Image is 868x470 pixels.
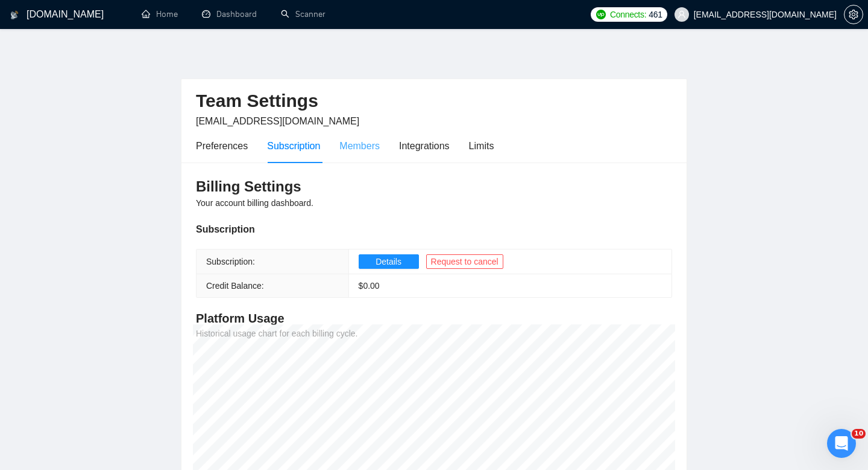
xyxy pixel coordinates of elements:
button: Request to cancel [426,254,503,269]
h3: Billing Settings [196,177,672,196]
h4: Platform Usage [196,310,672,327]
div: Subscription [196,222,672,237]
img: upwork-logo.png [596,10,606,19]
span: Subscription: [206,257,255,266]
span: Details [376,255,401,268]
span: user [678,10,686,19]
span: Request to cancel [431,255,498,268]
div: Members [339,138,380,153]
div: Limits [469,138,494,153]
span: 10 [852,429,866,439]
span: Connects: [610,8,646,21]
span: $ 0.00 [359,281,380,291]
span: 461 [649,8,662,21]
button: Details [359,254,419,269]
iframe: Intercom live chat [827,429,856,458]
div: Subscription [267,138,320,153]
button: setting [844,5,863,24]
span: Your account billing dashboard. [196,198,313,208]
a: setting [844,10,863,19]
a: searchScanner [281,9,325,19]
h2: Team Settings [196,89,672,114]
a: homeHome [142,9,178,19]
div: Preferences [196,138,248,153]
img: logo [10,5,19,25]
div: Integrations [399,138,450,153]
span: [EMAIL_ADDRESS][DOMAIN_NAME] [196,116,359,126]
a: dashboardDashboard [202,9,257,19]
span: Credit Balance: [206,281,264,291]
